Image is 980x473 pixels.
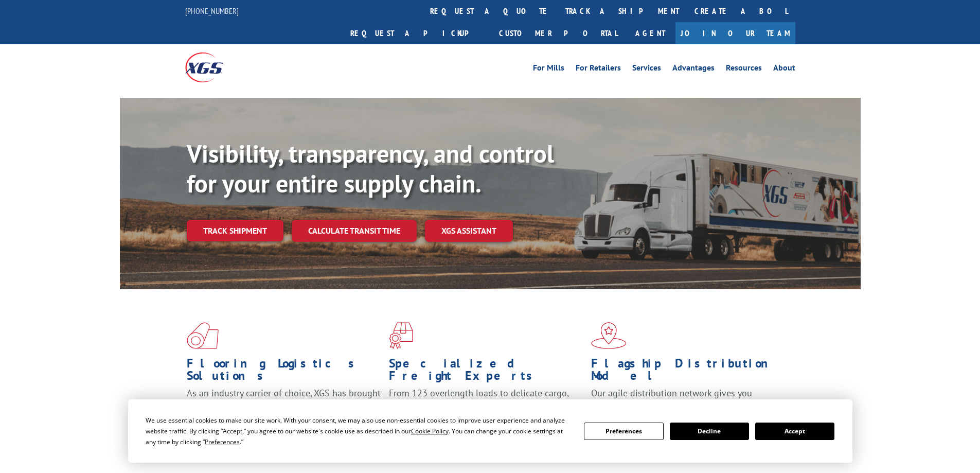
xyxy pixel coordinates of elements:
[584,423,663,440] button: Preferences
[533,64,564,75] a: For Mills
[185,6,239,16] a: [PHONE_NUMBER]
[205,437,240,446] span: Preferences
[591,357,786,387] h1: Flagship Distribution Model
[675,22,795,44] a: Join Our Team
[187,387,381,424] span: As an industry carrier of choice, XGS has brought innovation and dedication to flooring logistics...
[146,415,572,447] div: We use essential cookies to make our site work. With your consent, we may also use non-essential ...
[187,357,381,387] h1: Flooring Logistics Solutions
[670,423,749,440] button: Decline
[672,64,715,75] a: Advantages
[389,387,583,433] p: From 123 overlength loads to delicate cargo, our experienced staff knows the best way to move you...
[389,322,413,349] img: xgs-icon-focused-on-flooring-red
[187,137,554,199] b: Visibility, transparency, and control for your entire supply chain.
[411,427,449,435] span: Cookie Policy
[292,220,417,242] a: Calculate transit time
[576,64,621,75] a: For Retailers
[625,22,675,44] a: Agent
[591,322,627,349] img: xgs-icon-flagship-distribution-model-red
[773,64,795,75] a: About
[632,64,661,75] a: Services
[389,357,583,387] h1: Specialized Freight Experts
[425,220,513,242] a: XGS ASSISTANT
[343,22,491,44] a: Request a pickup
[591,387,780,411] span: Our agile distribution network gives you nationwide inventory management on demand.
[726,64,762,75] a: Resources
[491,22,625,44] a: Customer Portal
[187,220,283,241] a: Track shipment
[128,399,852,463] div: Cookie Consent Prompt
[187,322,219,349] img: xgs-icon-total-supply-chain-intelligence-red
[755,423,834,440] button: Accept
